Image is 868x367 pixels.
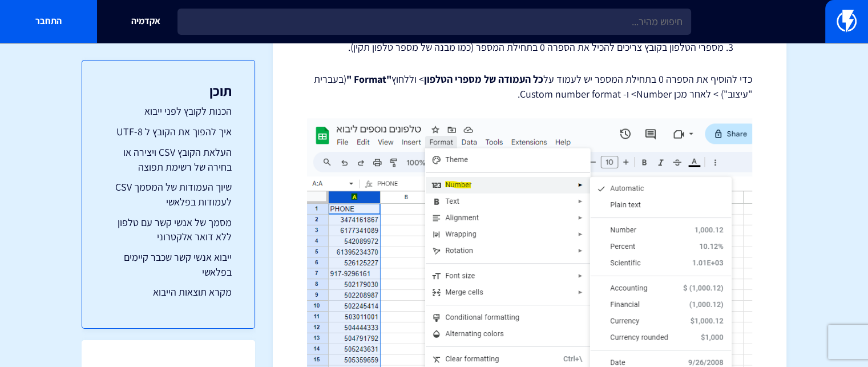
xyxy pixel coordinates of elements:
a: הכנות לקובץ לפני ייבוא [105,104,232,119]
a: מקרא תוצאות הייבוא [105,285,232,300]
h3: תוכן [105,83,232,98]
a: העלאת הקובץ CSV ויצירה או בחירה של רשימת תפוצה [105,145,232,174]
a: שיוך העמודות של המסמך CSV לעמודות בפלאשי [105,180,232,209]
input: חיפוש מהיר... [177,9,691,35]
strong: כל העמודה של מספרי הטלפון [424,72,543,86]
a: ייבוא אנשי קשר שכבר קיימים בפלאשי [105,250,232,279]
strong: "Format " [346,72,391,86]
li: מספרי הטלפון בקובץ צריכים להכיל את הספרה 0 בתחילת המספר (כמו מבנה של מספר טלפון תקין). [336,40,724,55]
p: כדי להוסיף את הספרה 0 בתחילת המספר יש לעמוד על > וללחוץ (בעברית "עיצוב") > לאחר מכן Number> ו- Cu... [307,72,752,101]
a: איך להפוך את הקובץ ל UTF-8 [105,124,232,139]
a: מסמך של אנשי קשר עם טלפון ללא דואר אלקטרוני [105,215,232,244]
